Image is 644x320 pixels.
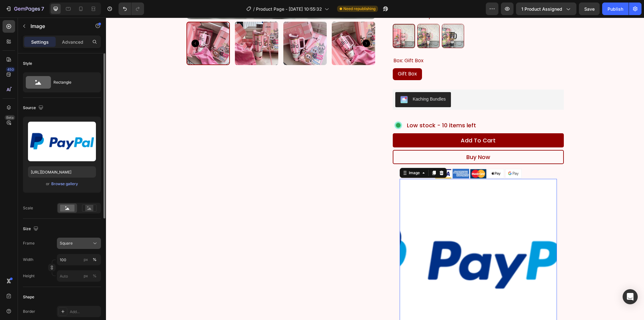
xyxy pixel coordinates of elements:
[91,272,98,280] button: px
[360,135,384,144] div: Buy Now
[5,115,15,120] div: Beta
[41,5,44,13] p: 7
[294,161,451,318] img: gempages_585147171758670683-a82be867-944d-48b2-848e-cbe69f2682d6.png
[57,270,101,282] input: px%
[31,39,49,45] p: Settings
[28,122,96,161] img: preview-image
[82,256,90,263] button: %
[62,39,83,45] p: Advanced
[119,3,144,15] div: Undo/Redo
[294,78,302,86] img: KachingBundles.png
[602,3,629,15] button: Publish
[31,22,84,30] p: Image
[623,289,638,304] div: Open Intercom Messenger
[51,181,78,187] div: Browse gallery
[93,257,97,262] div: %
[106,18,644,320] iframe: Design area
[3,3,47,15] button: 7
[521,6,562,12] span: 1 product assigned
[46,180,50,188] span: or
[302,152,315,158] div: Image
[307,78,340,85] div: Kaching Bundles
[23,205,33,211] div: Scale
[91,256,98,263] button: px
[93,273,97,279] div: %
[23,61,32,66] div: Style
[82,272,90,280] button: %
[292,52,311,60] span: Gift Box
[381,151,398,161] img: Alt Image
[84,257,88,262] div: px
[399,151,416,161] img: Alt Image
[287,116,458,130] button: Add To Cart
[23,294,34,300] div: Shape
[23,104,45,112] div: Source
[287,132,458,146] button: Buy Now
[608,6,623,12] div: Publish
[355,119,390,127] div: Add To Cart
[579,3,600,15] button: Save
[57,238,101,249] button: Square
[364,151,381,161] img: Alt Image
[70,309,99,315] div: Add...
[256,6,322,12] span: Product Page - [DATE] 10:55:32
[6,67,15,72] div: 450
[23,240,35,246] label: Frame
[343,6,375,12] span: Need republishing
[23,273,35,279] label: Height
[51,181,78,187] button: Browse gallery
[346,151,363,161] img: Alt Image
[287,102,298,113] img: Alt Image
[84,273,88,279] div: px
[57,254,101,265] input: px%
[28,166,96,178] input: https://example.com/image.jpg
[584,6,595,12] span: Save
[60,240,73,246] span: Square
[289,74,345,90] button: Kaching Bundles
[23,257,33,262] label: Width
[253,6,255,12] span: /
[53,75,92,90] div: Rectangle
[23,225,40,233] div: Size
[257,22,264,30] button: Carousel Next Arrow
[23,309,35,314] div: Border
[287,38,318,48] legend: Box: Gift Box
[516,3,576,15] button: 1 product assigned
[301,103,370,112] p: Low stock - 10 items left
